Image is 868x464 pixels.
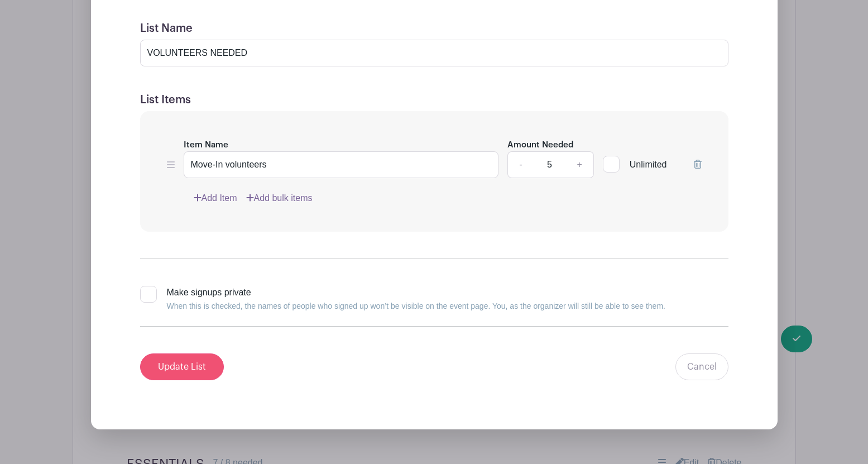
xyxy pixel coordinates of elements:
[140,93,728,107] h5: List Items
[675,353,728,380] a: Cancel
[630,160,667,169] span: Unlimited
[246,192,313,205] a: Add bulk items
[167,302,665,310] small: When this is checked, the names of people who signed up won’t be visible on the event page. You, ...
[184,139,228,152] label: Item Name
[565,151,593,178] a: +
[184,151,499,178] input: e.g. Snacks or Check-in Attendees
[140,22,193,35] label: List Name
[507,151,533,178] a: -
[167,286,665,313] div: Make signups private
[194,192,237,205] a: Add Item
[140,40,728,66] input: e.g. Things or volunteers we need for the event
[507,139,573,152] label: Amount Needed
[140,353,224,380] input: Update List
